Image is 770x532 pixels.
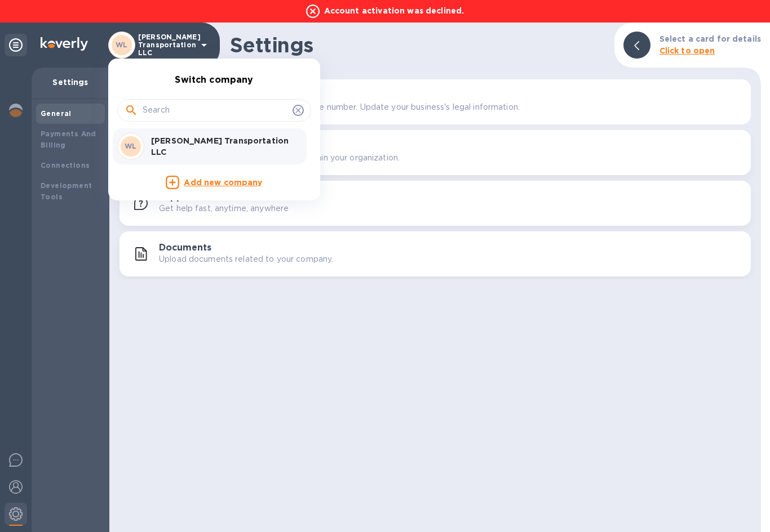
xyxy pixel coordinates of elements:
p: [PERSON_NAME] Transportation LLC [151,135,293,158]
input: Search [143,102,288,119]
iframe: Chat Widget [714,478,770,532]
b: WL [125,142,137,150]
p: Add new company [184,177,262,189]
